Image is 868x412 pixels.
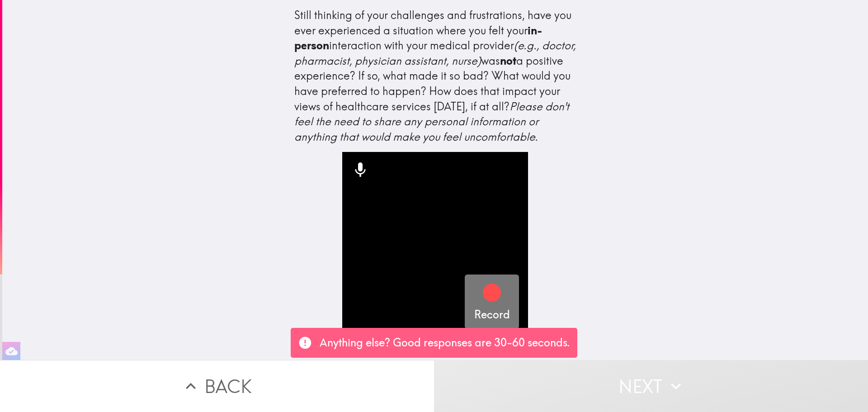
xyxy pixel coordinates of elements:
[434,360,868,412] button: Next
[294,38,579,67] i: (e.g., doctor, pharmacist, physician assistant, nurse)
[500,54,516,67] b: not
[294,8,576,144] div: Still thinking of your challenges and frustrations, have you ever experienced a situation where y...
[320,335,570,350] p: Anything else? Good responses are 30-60 seconds.
[294,99,572,143] i: Please don't feel the need to share any personal information or anything that would make you feel...
[465,275,519,329] button: Record
[474,307,510,322] h5: Record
